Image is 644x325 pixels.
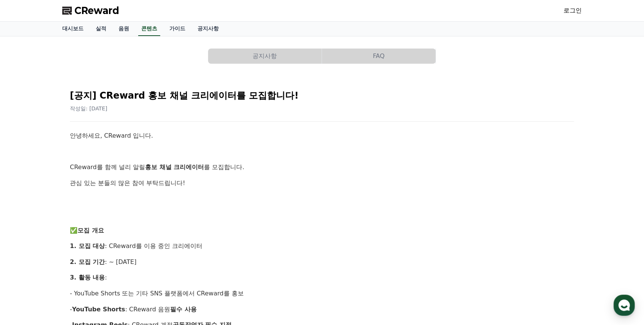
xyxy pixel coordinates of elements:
[138,22,160,36] a: 콘텐츠
[191,22,225,36] a: 공지사항
[2,240,50,259] a: 홈
[322,49,436,64] a: FAQ
[98,240,146,259] a: 설정
[77,227,104,234] strong: 모집 개요
[117,252,126,258] span: 설정
[70,241,574,251] p: : CReward를 이용 중인 크리에이터
[70,242,105,250] strong: 1. 모집 대상
[70,274,105,281] strong: 3. 활동 내용
[70,162,574,172] p: CReward를 함께 널리 알릴 를 모집합니다.
[145,163,204,171] strong: 홍보 채널 크리에이터
[70,257,574,267] p: : ~ [DATE]
[170,306,197,313] strong: 필수 사용
[70,105,107,111] span: 작성일: [DATE]
[208,49,322,64] a: 공지사항
[72,306,125,313] strong: YouTube Shorts
[208,49,322,64] button: 공지사항
[70,89,574,102] h2: [공지] CReward 홍보 채널 크리에이터를 모집합니다!
[62,5,119,17] a: CReward
[563,6,582,15] a: 로그인
[69,252,79,258] span: 대화
[24,252,28,258] span: 홈
[112,22,135,36] a: 음원
[163,22,191,36] a: 가이드
[70,305,574,314] p: - : CReward 음원
[70,273,574,283] p: :
[70,289,574,298] p: - YouTube Shorts 또는 기타 SNS 플랫폼에서 CReward를 홍보
[70,178,574,188] p: 관심 있는 분들의 많은 참여 부탁드립니다!
[70,226,574,236] p: ✅
[70,258,105,265] strong: 2. 모집 기간
[56,22,90,36] a: 대시보드
[74,5,119,17] span: CReward
[70,131,574,141] p: 안녕하세요, CReward 입니다.
[90,22,112,36] a: 실적
[322,49,436,64] button: FAQ
[50,240,98,259] a: 대화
